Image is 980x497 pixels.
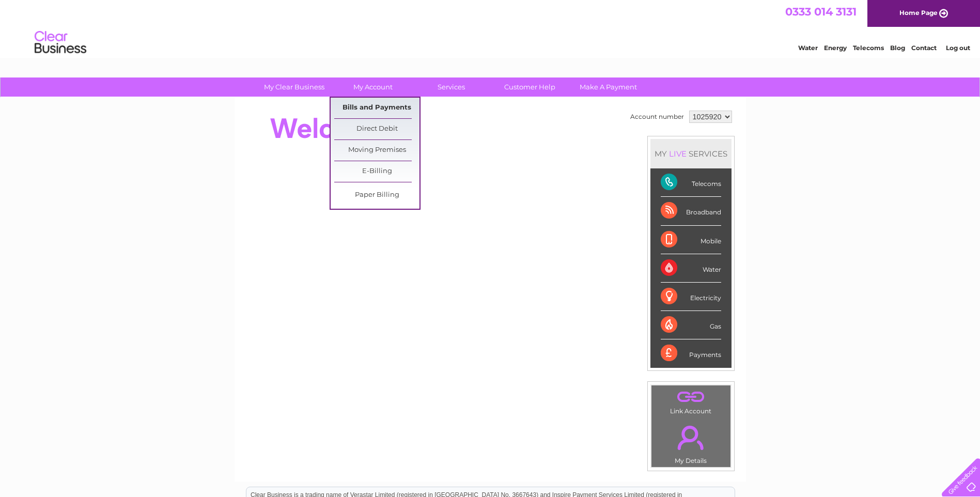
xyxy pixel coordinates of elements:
[654,388,728,406] a: .
[853,44,884,52] a: Telecoms
[334,119,419,139] a: Direct Debit
[34,27,87,58] img: logo.png
[334,185,419,206] a: Paper Billing
[661,197,721,225] div: Broadband
[628,108,687,126] td: Account number
[661,254,721,283] div: Water
[661,168,721,197] div: Telecoms
[785,5,857,18] a: 0333 014 3131
[487,77,572,97] a: Customer Help
[252,77,337,97] a: My Clear Business
[911,44,937,52] a: Contact
[890,44,905,52] a: Blog
[661,339,721,367] div: Payments
[654,420,728,456] a: .
[798,44,818,52] a: Water
[334,161,419,182] a: E-Billing
[651,385,731,417] td: Link Account
[566,77,651,97] a: Make A Payment
[330,77,415,97] a: My Account
[824,44,847,52] a: Energy
[409,77,494,97] a: Services
[946,44,970,52] a: Log out
[334,98,419,118] a: Bills and Payments
[661,226,721,254] div: Mobile
[651,417,731,468] td: My Details
[650,139,732,168] div: MY SERVICES
[661,311,721,339] div: Gas
[334,140,419,161] a: Moving Premises
[246,6,735,50] div: Clear Business is a trading name of Verastar Limited (registered in [GEOGRAPHIC_DATA] No. 3667643...
[667,149,689,159] div: LIVE
[661,283,721,311] div: Electricity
